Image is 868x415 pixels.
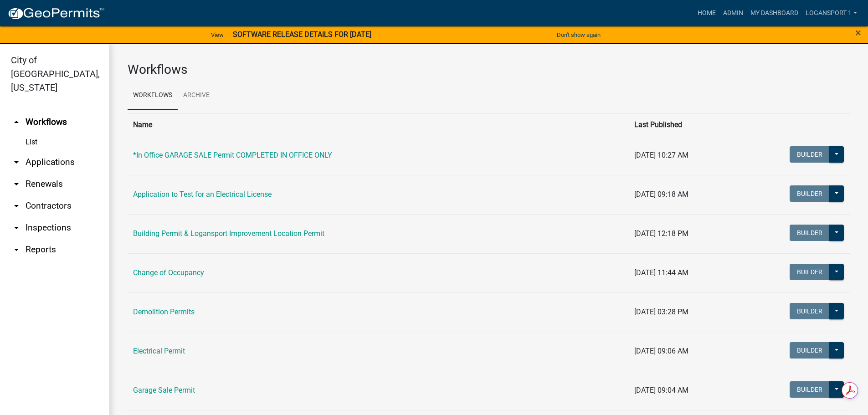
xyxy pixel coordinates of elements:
[634,347,688,355] span: [DATE] 09:06 AM
[790,264,830,280] button: Builder
[178,81,215,110] a: Archive
[694,5,719,22] a: Home
[133,151,332,159] a: *In Office GARAGE SALE Permit COMPLETED IN OFFICE ONLY
[634,307,688,316] span: [DATE] 03:28 PM
[128,81,178,110] a: Workflows
[233,30,371,39] strong: SOFTWARE RELEASE DETAILS FOR [DATE]
[11,200,22,211] i: arrow_drop_down
[790,146,830,163] button: Builder
[11,157,22,168] i: arrow_drop_down
[133,307,195,316] a: Demolition Permits
[790,303,830,319] button: Builder
[790,342,830,359] button: Builder
[634,151,688,159] span: [DATE] 10:27 AM
[634,229,688,238] span: [DATE] 12:18 PM
[133,190,272,199] a: Application to Test for an Electrical License
[207,27,227,42] a: View
[790,381,830,398] button: Builder
[553,27,604,42] button: Don't show again
[128,62,850,77] h3: Workflows
[11,117,22,128] i: arrow_drop_up
[634,386,688,395] span: [DATE] 09:04 AM
[634,190,688,199] span: [DATE] 09:18 AM
[11,244,22,255] i: arrow_drop_down
[133,386,195,395] a: Garage Sale Permit
[747,5,802,22] a: My Dashboard
[11,179,22,190] i: arrow_drop_down
[790,185,830,202] button: Builder
[719,5,747,22] a: Admin
[133,229,324,238] a: Building Permit & Logansport Improvement Location Permit
[629,113,739,136] th: Last Published
[133,268,204,277] a: Change of Occupancy
[802,5,861,22] a: Logansport 1
[133,347,185,355] a: Electrical Permit
[634,268,688,277] span: [DATE] 11:44 AM
[128,113,629,136] th: Name
[11,222,22,233] i: arrow_drop_down
[855,26,861,39] span: ×
[790,225,830,241] button: Builder
[855,27,861,38] button: Close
